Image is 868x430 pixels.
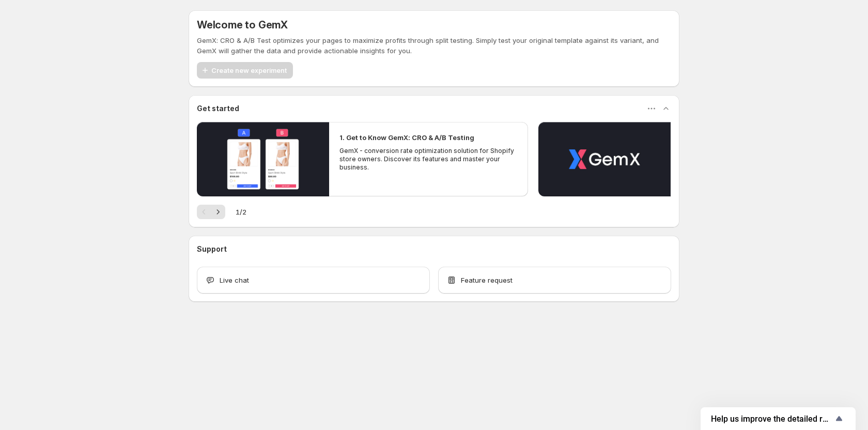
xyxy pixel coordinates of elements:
span: Help us improve the detailed report for A/B campaigns [711,414,833,424]
h3: Get started [197,103,239,114]
span: 1 / 2 [236,207,246,217]
button: Show survey - Help us improve the detailed report for A/B campaigns [711,412,845,425]
h2: 1. Get to Know GemX: CRO & A/B Testing [339,132,474,143]
button: Next [211,205,225,219]
button: Play video [538,122,671,196]
nav: Pagination [197,205,225,219]
button: Play video [197,122,329,196]
h3: Support [197,244,227,254]
p: GemX: CRO & A/B Test optimizes your pages to maximize profits through split testing. Simply test ... [197,35,671,56]
span: Live chat [220,275,249,285]
span: Feature request [461,275,513,285]
p: GemX - conversion rate optimization solution for Shopify store owners. Discover its features and ... [339,147,517,172]
h5: Welcome to GemX [197,19,288,31]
